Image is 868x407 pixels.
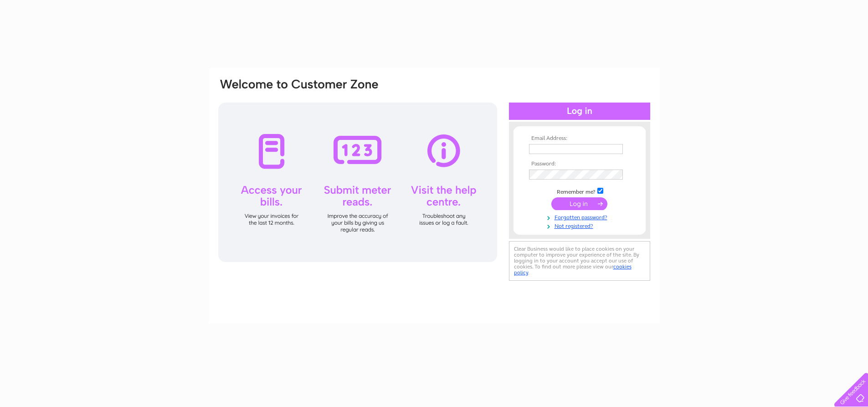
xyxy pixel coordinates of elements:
a: cookies policy [514,263,632,276]
div: Clear Business would like to place cookies on your computer to improve your experience of the sit... [509,241,650,281]
td: Remember me? [527,186,632,196]
input: Submit [551,197,607,210]
a: Forgotten password? [529,212,632,221]
th: Email Address: [527,135,632,142]
th: Password: [527,161,632,167]
a: Not registered? [529,221,632,230]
